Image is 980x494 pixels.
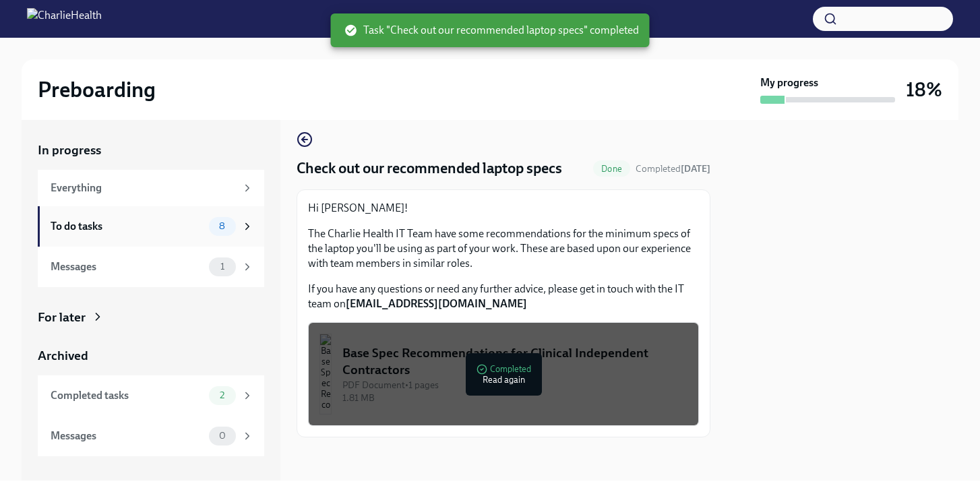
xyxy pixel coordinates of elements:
h4: Check out our recommended laptop specs [297,158,562,179]
span: September 28th, 2025 19:16 [636,162,710,175]
h3: 18% [906,78,942,102]
a: To do tasks8 [38,206,264,247]
div: Everything [51,181,236,195]
div: To do tasks [51,219,204,234]
div: Messages [51,259,204,274]
span: 0 [211,431,234,441]
strong: My progress [760,75,818,90]
h2: Preboarding [38,76,156,103]
a: Messages0 [38,416,264,456]
a: Everything [38,170,264,206]
a: For later [38,309,264,326]
span: Done [593,164,630,174]
img: Base Spec Recommendations for Clinical Independent Contractors [319,334,332,414]
p: The Charlie Health IT Team have some recommendations for the minimum specs of the laptop you'll b... [308,226,699,271]
div: Messages [51,429,204,443]
strong: [DATE] [681,163,710,175]
span: Task "Check out our recommended laptop specs" completed [344,23,639,38]
span: 2 [212,390,233,400]
span: Completed [636,163,710,175]
div: Base Spec Recommendations for Clinical Independent Contractors [342,344,687,379]
span: 8 [211,221,233,231]
p: Hi [PERSON_NAME]! [308,201,699,216]
div: For later [38,309,86,326]
div: PDF Document • 1 pages [342,379,687,392]
strong: [EMAIL_ADDRESS][DOMAIN_NAME] [346,297,527,310]
span: 1 [212,261,233,272]
a: Archived [38,347,264,365]
a: Messages1 [38,247,264,287]
div: 1.81 MB [342,392,687,404]
p: If you have any questions or need any further advice, please get in touch with the IT team on [308,282,699,311]
a: In progress [38,142,264,159]
div: Completed tasks [51,388,204,403]
img: CharlieHealth [27,8,102,30]
a: Completed tasks2 [38,375,264,416]
button: Base Spec Recommendations for Clinical Independent ContractorsPDF Document•1 pages1.81 MBComplete... [308,322,699,426]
